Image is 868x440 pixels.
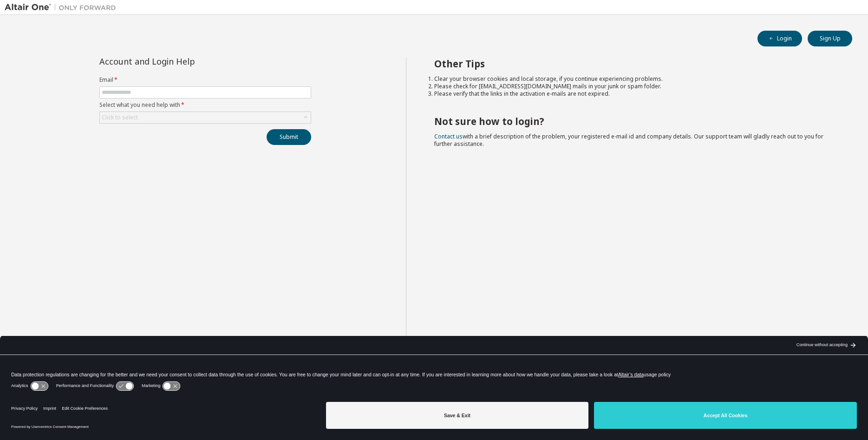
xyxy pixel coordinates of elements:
[100,112,311,123] div: Click to select
[267,129,311,145] button: Submit
[808,31,852,46] button: Sign Up
[5,3,121,12] img: Altair One
[102,114,138,121] div: Click to select
[99,58,269,65] div: Account and Login Help
[99,76,311,84] label: Email
[434,83,835,90] li: Please check for [EMAIL_ADDRESS][DOMAIN_NAME] mails in your junk or spam folder.
[434,58,835,70] h2: Other Tips
[434,90,835,98] li: Please verify that the links in the activation e-mails are not expired.
[434,132,823,148] span: with a brief description of the problem, your registered e-mail id and company details. Our suppo...
[434,75,835,83] li: Clear your browser cookies and local storage, if you continue experiencing problems.
[757,31,802,46] button: Login
[434,115,835,127] h2: Not sure how to login?
[99,101,311,109] label: Select what you need help with
[434,132,463,140] a: Contact us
